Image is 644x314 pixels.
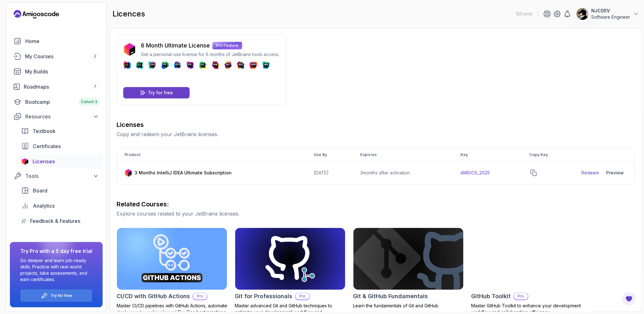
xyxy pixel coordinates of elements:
[20,257,92,283] p: Go deeper and learn job-ready skills. Practice with real-world projects, take assessments, and ea...
[514,293,528,299] p: Pro
[25,37,99,45] div: Home
[17,184,103,197] a: board
[123,43,136,56] img: jetbrains icon
[117,200,635,209] h3: Related Courses:
[521,148,574,161] th: Copy Key
[353,303,464,309] p: Learn the fundamentals of Git and GitHub.
[471,292,511,301] h2: GitHub Toolkit
[25,68,99,75] div: My Builds
[352,161,453,185] td: 3 months after activation
[51,293,72,298] a: Try for free
[10,80,103,93] a: roadmaps
[123,87,190,98] a: Try for free
[25,98,99,106] div: Bootcamp
[33,187,47,194] span: Board
[516,11,533,17] p: 18 Points
[112,9,145,19] h2: licences
[117,130,635,138] p: Copy and redeem your JetBrains licenses.
[235,292,292,301] h2: Git for Professionals
[141,41,210,50] p: 6 Month Ultimate License
[94,54,96,59] span: 2
[576,8,588,20] img: user profile image
[235,228,345,290] img: Git for Professionals card
[25,172,99,180] div: Tools
[117,148,306,161] th: Product
[33,142,61,150] span: Certificates
[591,8,630,14] p: NJCDEV
[306,148,353,161] th: Use By
[148,90,173,96] p: Try for free
[212,42,242,49] p: Pro Feature
[117,228,227,290] img: CI/CD with GitHub Actions card
[453,148,521,161] th: Key
[353,292,428,301] h2: Git & GitHub Fundamentals
[125,169,132,177] img: jetbrains icon
[10,170,103,182] button: Tools
[25,53,99,60] div: My Courses
[17,199,103,212] a: analytics
[17,155,103,168] a: licenses
[33,127,56,135] span: Textbook
[81,99,97,104] span: Cohort 3
[30,217,80,225] span: Feedback & Features
[17,125,103,137] a: textbook
[10,111,103,122] button: Resources
[453,161,521,185] td: AMIGOS_2025
[471,228,581,290] img: GitHub Toolkit card
[20,289,92,302] button: Try for free
[10,50,103,63] a: courses
[10,65,103,78] a: builds
[353,228,464,309] a: Git & GitHub Fundamentals cardGit & GitHub FundamentalsLearn the fundamentals of Git and GitHub.
[17,140,103,153] a: certificates
[581,170,599,176] a: Redeem
[141,51,279,58] p: Get a personal-use license for 6 months of JetBrains tools access.
[193,293,207,299] p: Pro
[353,228,463,290] img: Git & GitHub Fundamentals card
[25,113,99,120] div: Resources
[295,293,309,299] p: Pro
[14,9,59,19] a: Landing page
[24,83,99,91] div: Roadmaps
[117,292,190,301] h2: CI/CD with GitHub Actions
[33,158,55,165] span: Licenses
[33,202,55,210] span: Analytics
[603,166,627,179] button: Preview
[94,84,96,89] span: 7
[576,8,639,20] button: user profile imageNJCDEVSoftware Engineer
[10,96,103,108] a: bootcamp
[352,148,453,161] th: Expiries
[606,170,624,176] div: Preview
[117,120,635,129] h3: Licenses
[591,14,630,20] p: Software Engineer
[621,291,636,306] button: Open Feedback Button
[117,210,635,217] p: Explore courses related to your JetBrains licenses.
[10,35,103,47] a: home
[21,158,29,165] img: jetbrains icon
[529,168,538,177] button: copy-button
[17,215,103,227] a: feedback
[306,161,353,185] td: [DATE]
[135,170,232,176] p: 3 Months IntelliJ IDEA Ultimate Subscription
